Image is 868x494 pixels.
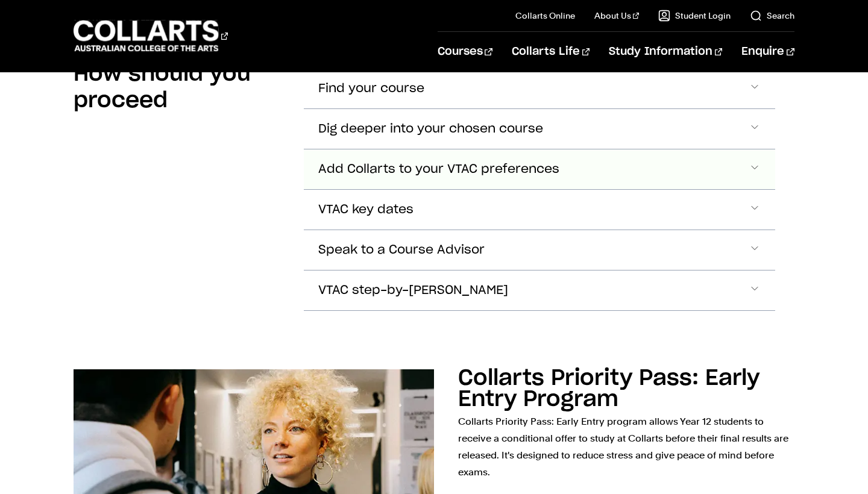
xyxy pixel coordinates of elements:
span: Dig deeper into your chosen course [318,122,543,136]
span: Add Collarts to your VTAC preferences [318,163,559,177]
button: VTAC step-by-[PERSON_NAME] [304,270,775,310]
span: VTAC key dates [318,203,414,217]
a: Search [750,10,794,22]
button: Speak to a Course Advisor [304,230,775,270]
a: Collarts Online [515,10,575,22]
a: Study Information [609,32,722,72]
button: Add Collarts to your VTAC preferences [304,149,775,189]
a: Student Login [658,10,731,22]
button: Find your course [304,69,775,108]
a: Courses [438,32,492,72]
a: Collarts Life [512,32,590,72]
h2: Collarts Priority Pass: Early Entry Program [458,367,759,410]
span: VTAC step-by-[PERSON_NAME] [318,284,508,298]
span: Speak to a Course Advisor [318,243,485,257]
div: Go to homepage [74,19,228,53]
a: About Us [594,10,639,22]
section: Accordion Section [74,37,794,349]
a: Enquire [741,32,794,72]
button: Dig deeper into your chosen course [304,109,775,149]
button: VTAC key dates [304,190,775,230]
span: Find your course [318,82,424,96]
h2: How should you proceed [74,61,285,114]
